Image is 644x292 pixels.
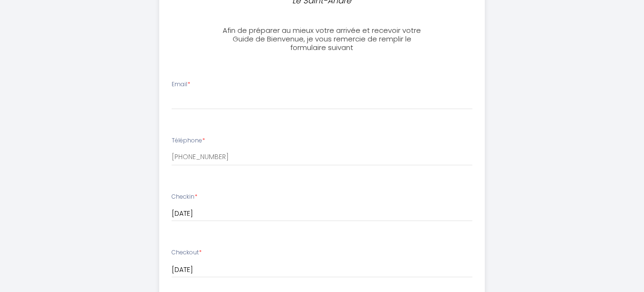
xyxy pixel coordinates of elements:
[172,136,205,145] label: Téléphone
[172,192,197,201] label: Checkin
[172,248,202,257] label: Checkout
[216,26,428,52] h3: Afin de préparer au mieux votre arrivée et recevoir votre Guide de Bienvenue, je vous remercie de...
[172,80,190,89] label: Email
